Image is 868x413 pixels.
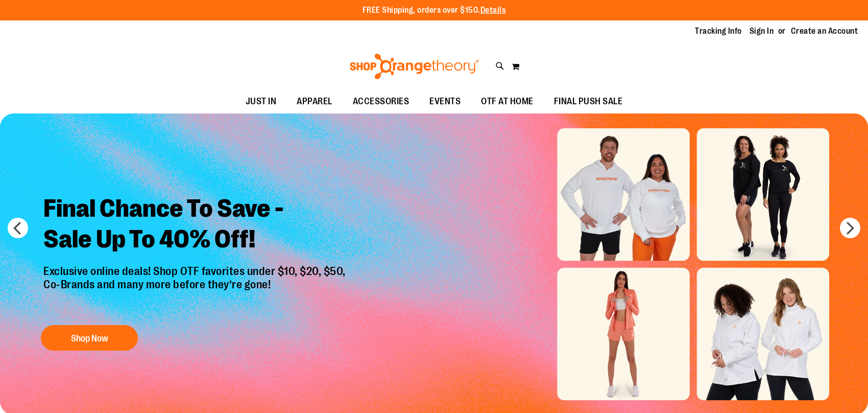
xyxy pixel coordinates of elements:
span: OTF AT HOME [481,90,534,113]
button: Shop Now [41,325,138,351]
a: Sign In [750,26,774,37]
span: JUST IN [246,90,277,113]
a: Details [480,6,506,15]
img: Shop Orangetheory [348,54,480,79]
button: next [840,218,860,238]
a: Create an Account [791,26,858,37]
p: Exclusive online deals! Shop OTF favorites under $10, $20, $50, Co-Brands and many more before th... [36,265,356,315]
span: FINAL PUSH SALE [554,90,623,113]
span: APPAREL [297,90,332,113]
span: ACCESSORIES [353,90,409,113]
button: prev [8,218,28,238]
a: Tracking Info [695,26,742,37]
span: EVENTS [429,90,461,113]
h2: Final Chance To Save - Sale Up To 40% Off! [36,186,356,265]
a: Final Chance To Save -Sale Up To 40% Off! Exclusive online deals! Shop OTF favorites under $10, $... [36,186,356,356]
p: FREE Shipping, orders over $150. [363,5,506,16]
